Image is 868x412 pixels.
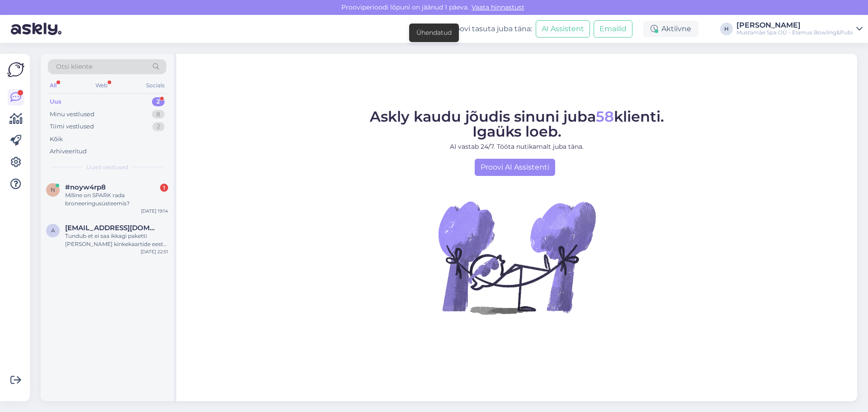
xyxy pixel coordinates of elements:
[56,62,92,71] span: Otsi kliente
[430,24,532,34] div: Proovi tasuta juba täna:
[720,23,733,35] div: H
[94,80,109,91] div: Web
[65,183,106,191] span: #noyw4rp8
[50,110,94,119] div: Minu vestlused
[86,163,128,171] span: Uued vestlused
[594,20,632,38] button: Emailid
[51,227,55,234] span: a
[7,61,24,78] img: Askly Logo
[51,186,55,193] span: n
[736,22,853,29] div: [PERSON_NAME]
[536,20,590,38] button: AI Assistent
[596,108,614,125] span: 58
[160,184,168,192] div: 1
[736,29,853,36] div: Mustamäe Spa OÜ - Elamus Bowling&Pubi
[50,97,61,106] div: Uus
[50,147,87,156] div: Arhiveeritud
[469,3,527,11] a: Vaata hinnastust
[370,142,664,152] p: AI vastab 24/7. Tööta nutikamalt juba täna.
[152,122,165,131] div: 2
[65,224,159,232] span: andraisakar@gmail.com
[475,159,555,176] a: Proovi AI Assistenti
[643,21,698,37] div: Aktiivne
[65,191,168,208] div: Milline on SPARK rada broneeringusüsteemis?
[50,135,63,144] div: Kõik
[435,176,598,339] img: No Chat active
[416,28,452,38] div: Ühendatud
[65,232,168,248] div: Tundub et ei saa ikkagi paketti [PERSON_NAME] kinkekaartide eest kui toitlustuse peab ette maksma...
[141,248,168,255] div: [DATE] 22:51
[141,208,168,214] div: [DATE] 19:14
[152,97,165,106] div: 2
[736,22,863,36] a: [PERSON_NAME]Mustamäe Spa OÜ - Elamus Bowling&Pubi
[144,80,166,91] div: Socials
[48,80,58,91] div: All
[152,110,165,119] div: 8
[370,108,664,140] span: Askly kaudu jõudis sinuni juba klienti. Igaüks loeb.
[50,122,94,131] div: Tiimi vestlused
